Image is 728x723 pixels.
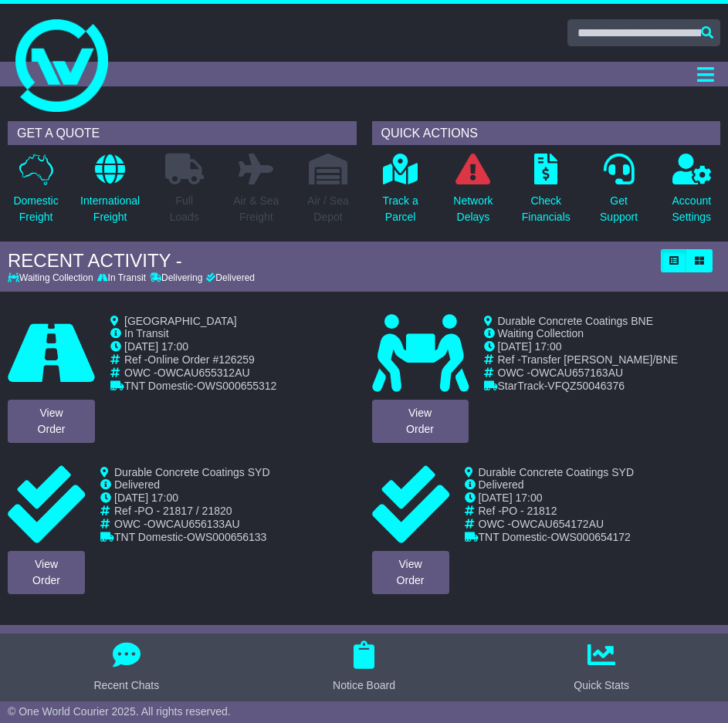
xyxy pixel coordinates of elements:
span: [GEOGRAPHIC_DATA] [124,315,237,327]
button: Recent Chats [84,641,168,694]
div: FROM OUR SUPPORT [8,633,720,655]
td: - [114,531,270,544]
td: Ref - [498,353,679,367]
span: OWCAU656133AU [147,518,240,530]
span: [DATE] 17:00 [479,492,543,504]
a: Track aParcel [382,153,419,234]
a: NetworkDelays [452,153,493,234]
span: Waiting Collection [498,327,584,340]
p: Air & Sea Freight [233,193,279,225]
td: OWC - [124,367,276,380]
div: Delivered [205,272,255,283]
span: OWCAU654172AU [511,518,604,530]
div: Notice Board [333,677,395,694]
span: Online Order #126259 [147,353,255,366]
td: - [124,380,276,393]
span: © One World Courier 2025. All rights reserved. [8,705,231,718]
p: Check Financials [522,193,571,225]
a: CheckFinancials [521,153,571,234]
div: QUICK ACTIONS [372,121,721,145]
span: VFQZ50046376 [547,380,625,392]
span: [DATE] 17:00 [124,340,188,353]
td: - [479,531,635,544]
p: Full Loads [165,193,204,225]
span: StarTrack [498,380,544,392]
span: Transfer [PERSON_NAME]/BNE [521,353,678,366]
p: Track a Parcel [383,193,418,225]
a: DomesticFreight [12,153,59,234]
span: OWS000655312 [197,380,277,392]
a: ViewOrder [8,400,95,443]
div: In Transit [95,272,147,283]
span: Durable Concrete Coatings SYD [479,466,635,478]
span: [DATE] 17:00 [498,340,562,353]
span: Delivered [479,478,524,491]
a: InternationalFreight [80,153,141,234]
span: PO - 21817 / 21820 [137,505,232,517]
button: Toggle navigation [690,62,720,86]
div: RECENT ACTIVITY - [8,250,653,272]
td: Ref - [124,353,276,367]
span: OWS000656133 [187,531,267,543]
span: Delivered [114,478,160,491]
span: Durable Concrete Coatings BNE [498,315,654,327]
span: PO - 21812 [502,505,557,517]
td: - [498,380,679,393]
div: Quick Stats [574,677,629,694]
button: Notice Board [323,641,405,694]
div: Delivering [147,272,204,283]
a: ViewOrder [8,551,85,594]
div: Recent Chats [93,677,159,694]
div: Waiting Collection [8,272,95,283]
p: Domestic Freight [13,193,58,225]
span: In Transit [124,327,169,340]
span: TNT Domestic [114,531,183,543]
a: ViewOrder [372,551,449,594]
span: OWCAU655312AU [157,367,250,379]
td: OWC - [498,367,679,380]
p: Air / Sea Depot [307,193,349,225]
td: OWC - [114,518,270,531]
td: OWC - [479,518,635,531]
p: Network Delays [453,193,493,225]
span: TNT Domestic [124,380,193,392]
a: GetSupport [599,153,638,234]
a: ViewOrder [372,400,469,443]
span: OWS000654172 [550,531,631,543]
span: [DATE] 17:00 [114,492,178,504]
p: Get Support [600,193,638,225]
span: OWCAU657163AU [530,367,623,379]
p: International Freight [80,193,140,225]
a: AccountSettings [672,153,713,234]
span: TNT Domestic [479,531,547,543]
td: Ref - [479,505,635,518]
button: Quick Stats [564,641,638,694]
p: Account Settings [672,193,712,225]
span: Durable Concrete Coatings SYD [114,466,270,478]
td: Ref - [114,505,270,518]
div: GET A QUOTE [8,121,357,145]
